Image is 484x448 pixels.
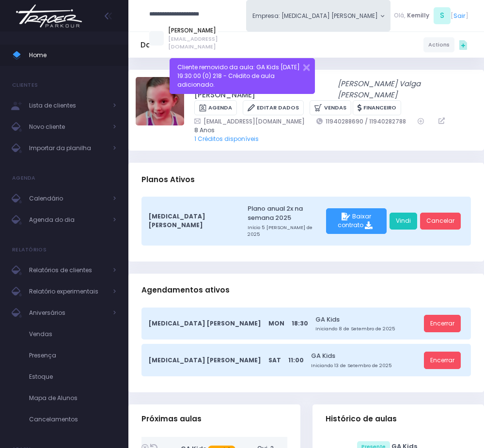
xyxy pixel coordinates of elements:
[141,166,195,194] h3: Planos Ativos
[136,77,184,125] img: Isabela Maximiano Valga Neves
[29,214,107,226] span: Agenda do dia
[149,319,261,328] span: [MEDICAL_DATA] [PERSON_NAME]
[424,352,461,369] a: Encerrar
[338,78,472,100] a: [PERSON_NAME] Valga [PERSON_NAME]
[311,362,421,369] small: Iniciando 13 de Setembro de 2025
[268,319,284,328] span: Mon
[390,6,472,26] div: [ ]
[453,11,466,20] a: Sair
[29,142,107,154] span: Importar da planilha
[424,315,461,332] a: Encerrar
[326,415,397,423] span: Histórico de aulas
[149,212,233,230] span: [MEDICAL_DATA] [PERSON_NAME]
[338,78,421,100] i: [PERSON_NAME] Valga [PERSON_NAME]
[194,126,465,135] span: 8 Anos
[194,117,305,126] a: [EMAIL_ADDRESS][DOMAIN_NAME]
[315,325,421,332] small: Iniciando 8 de Setembro de 2025
[12,240,47,260] h4: Relatórios
[423,37,454,52] a: Actions
[316,117,406,126] a: 11940288690 / 11940282788
[149,356,261,365] span: [MEDICAL_DATA] [PERSON_NAME]
[390,213,417,230] a: Vindi
[268,356,281,365] span: Sat
[29,307,107,319] span: Aniversários
[326,208,387,234] div: Baixar contrato
[29,121,107,133] span: Novo cliente
[141,415,202,423] span: Próximas aulas
[315,315,421,324] a: GA Kids
[168,26,218,35] a: [PERSON_NAME]
[288,356,304,365] span: 11:00
[194,100,237,115] a: Agenda
[177,63,300,89] span: Cliente removido da aula: GA Kids [DATE] 19:30:00 (0) 218 - Crédito de aula adicionado.
[311,351,421,360] a: GA Kids
[420,213,461,230] a: Cancelar
[29,349,116,362] span: Presença
[394,11,406,20] span: Olá,
[168,35,218,51] span: [EMAIL_ADDRESS][DOMAIN_NAME]
[141,277,230,305] h3: Agendamentos ativos
[29,285,107,298] span: Relatório experimentais
[29,99,107,112] span: Lista de clientes
[29,328,116,340] span: Vendas
[243,100,304,115] a: Editar Dados
[29,192,107,205] span: Calendário
[141,41,184,49] h5: Dashboard
[407,11,429,20] span: Kemilly
[292,319,308,328] span: 18:30
[29,392,116,404] span: Mapa de Alunos
[194,135,259,143] a: 1 Créditos disponíveis
[310,100,351,115] a: Vendas
[29,413,116,426] span: Cancelamentos
[353,100,401,115] a: Financeiro
[29,264,107,277] span: Relatórios de clientes
[248,204,323,223] a: Plano anual 2x na semana 2025
[29,371,116,383] span: Estoque
[248,224,323,238] small: Início 5 [PERSON_NAME] de 2025
[434,7,451,24] span: S
[12,169,36,188] h4: Agenda
[12,76,38,95] h4: Clientes
[29,49,116,62] span: Home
